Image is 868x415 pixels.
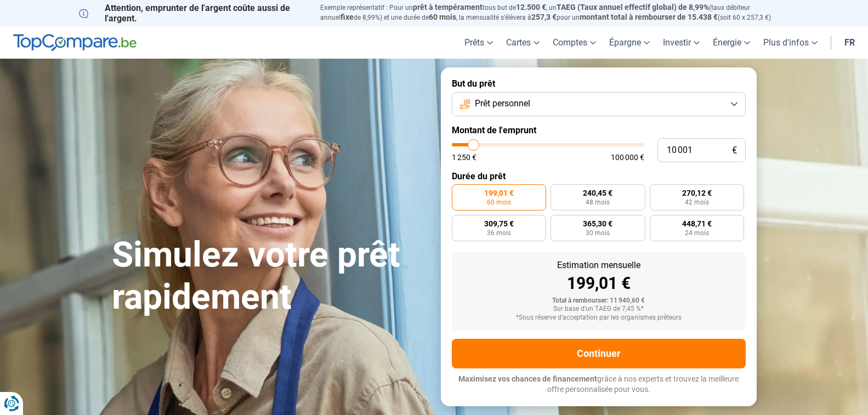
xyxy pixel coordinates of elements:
[586,230,610,236] span: 30 mois
[500,26,546,59] a: Cartes
[732,146,737,155] span: €
[452,92,746,116] button: Prêt personnel
[611,154,644,161] span: 100 000 €
[531,13,557,21] span: 257,3 €
[452,78,746,89] label: But du prêt
[475,98,530,110] span: Prêt personnel
[429,13,456,21] span: 60 mois
[320,3,790,22] p: Exemple représentatif : Pour un tous but de , un (taux débiteur annuel de 8,99%) et une durée de ...
[603,26,656,59] a: Épargne
[452,125,746,135] label: Montant de l'emprunt
[484,220,514,228] span: 309,75 €
[682,189,712,197] span: 270,12 €
[112,234,428,319] h1: Simulez votre prêt rapidement
[452,374,746,395] p: grâce à nos experts et trouvez la meilleure offre personnalisée pour vous.
[685,199,709,206] span: 42 mois
[757,26,824,59] a: Plus d'infos
[546,26,603,59] a: Comptes
[461,305,737,313] div: Sur base d'un TAEG de 7,45 %*
[461,314,737,322] div: *Sous réserve d'acceptation par les organismes prêteurs
[458,26,500,59] a: Prêts
[413,3,483,12] span: prêt à tempérament
[682,220,712,228] span: 448,71 €
[580,13,718,21] span: montant total à rembourser de 15.438 €
[341,13,354,21] span: fixe
[13,34,137,52] img: TopCompare
[487,230,511,236] span: 36 mois
[583,220,612,228] span: 365,30 €
[586,199,610,206] span: 48 mois
[461,275,737,292] div: 199,01 €
[452,339,746,368] button: Continuer
[838,26,861,59] a: fr
[484,189,514,197] span: 199,01 €
[461,261,737,270] div: Estimation mensuelle
[516,3,546,12] span: 12.500 €
[461,297,737,305] div: Total à rembourser: 11 940,60 €
[487,199,511,206] span: 60 mois
[706,26,757,59] a: Énergie
[583,189,612,197] span: 240,45 €
[656,26,706,59] a: Investir
[452,171,746,181] label: Durée du prêt
[79,3,307,24] p: Attention, emprunter de l'argent coûte aussi de l'argent.
[458,374,597,383] span: Maximisez vos chances de financement
[685,230,709,236] span: 24 mois
[557,3,709,12] span: TAEG (Taux annuel effectif global) de 8,99%
[452,154,476,161] span: 1 250 €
